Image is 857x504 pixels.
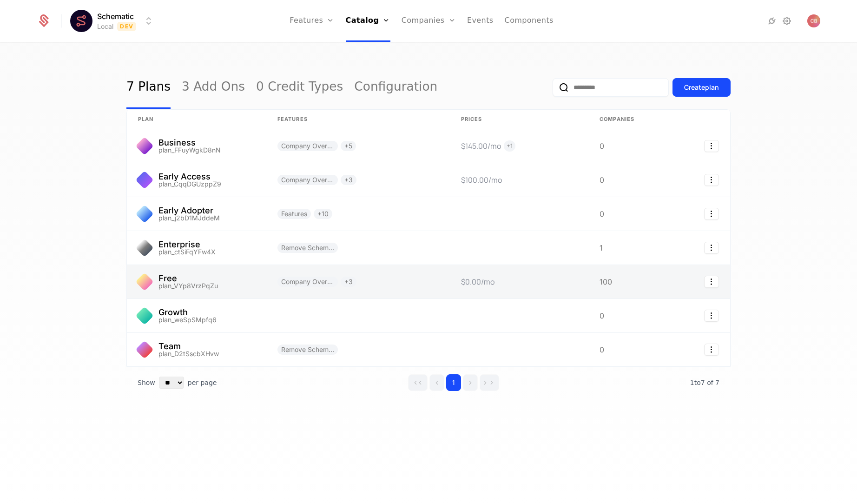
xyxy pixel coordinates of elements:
[450,110,589,129] th: Prices
[126,367,731,398] div: Table pagination
[704,140,719,152] button: Select action
[690,379,719,386] span: 7
[117,22,136,31] span: Dev
[266,110,450,129] th: Features
[704,208,719,220] button: Select action
[429,374,444,391] button: Go to previous page
[127,110,266,129] th: plan
[126,66,171,109] a: 7 Plans
[781,15,792,27] a: Settings
[97,22,113,31] div: Local
[766,15,778,27] a: Integrations
[354,66,437,109] a: Configuration
[463,374,478,391] button: Go to next page
[704,344,719,356] button: Select action
[446,374,461,391] button: Go to page 1
[684,83,719,92] div: Create plan
[182,66,245,109] a: 3 Add Ons
[807,14,820,27] button: Open user button
[704,276,719,288] button: Select action
[704,242,719,254] button: Select action
[704,174,719,186] button: Select action
[188,378,217,387] span: per page
[97,11,134,22] span: Schematic
[70,10,92,32] img: Schematic
[159,377,184,389] select: Select page size
[807,14,820,27] img: Chris Brady
[408,374,499,391] div: Page navigation
[672,78,731,97] button: Createplan
[408,374,428,391] button: Go to first page
[256,66,343,109] a: 0 Credit Types
[690,379,715,386] span: 1 to 7 of
[704,310,719,322] button: Select action
[588,110,663,129] th: Companies
[480,374,499,391] button: Go to last page
[138,378,155,387] span: Show
[73,11,154,31] button: Select environment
